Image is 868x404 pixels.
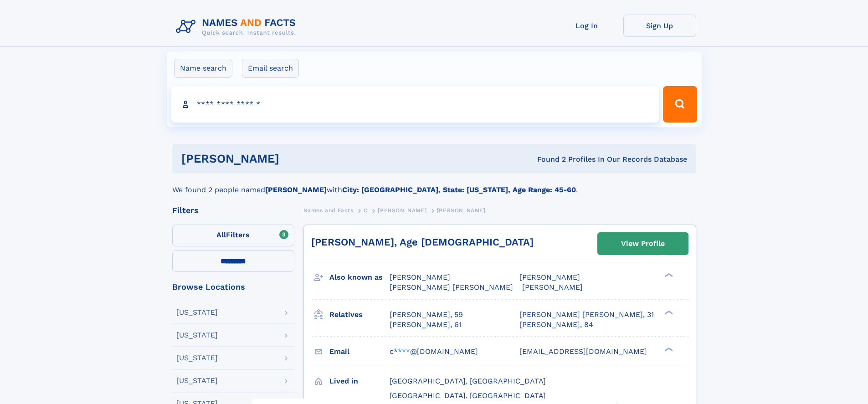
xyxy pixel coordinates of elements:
[663,346,673,352] div: ❯
[176,377,218,384] div: [US_STATE]
[265,185,327,194] b: [PERSON_NAME]
[519,310,654,320] a: [PERSON_NAME] [PERSON_NAME], 31
[550,15,623,37] a: Log In
[378,205,426,216] a: [PERSON_NAME]
[408,154,687,164] div: Found 2 Profiles In Our Records Database
[390,310,463,320] a: [PERSON_NAME], 59
[519,320,593,330] a: [PERSON_NAME], 84
[364,205,368,216] a: C
[663,86,697,123] button: Search Button
[181,153,408,164] h1: [PERSON_NAME]
[242,59,299,78] label: Email search
[176,354,218,362] div: [US_STATE]
[437,207,486,214] span: [PERSON_NAME]
[519,347,647,356] span: [EMAIL_ADDRESS][DOMAIN_NAME]
[172,206,294,215] div: Filters
[176,309,218,316] div: [US_STATE]
[176,332,218,339] div: [US_STATE]
[216,230,226,239] span: All
[390,283,513,291] span: [PERSON_NAME] [PERSON_NAME]
[390,273,450,281] span: [PERSON_NAME]
[174,59,232,78] label: Name search
[390,320,462,330] a: [PERSON_NAME], 61
[390,377,546,385] span: [GEOGRAPHIC_DATA], [GEOGRAPHIC_DATA]
[378,207,426,214] span: [PERSON_NAME]
[598,233,688,255] a: View Profile
[342,185,576,194] b: City: [GEOGRAPHIC_DATA], State: [US_STATE], Age Range: 45-60
[364,207,368,214] span: C
[519,273,580,281] span: [PERSON_NAME]
[329,373,390,389] h3: Lived in
[623,15,696,37] a: Sign Up
[172,15,303,39] img: Logo Names and Facts
[303,205,354,216] a: Names and Facts
[663,309,673,315] div: ❯
[172,174,696,195] div: We found 2 people named with .
[390,391,546,400] span: [GEOGRAPHIC_DATA], [GEOGRAPHIC_DATA]
[171,86,659,123] input: search input
[311,236,534,248] a: [PERSON_NAME], Age [DEMOGRAPHIC_DATA]
[329,270,390,285] h3: Also known as
[329,307,390,322] h3: Relatives
[172,283,294,291] div: Browse Locations
[172,225,294,246] label: Filters
[663,272,673,278] div: ❯
[522,283,583,291] span: [PERSON_NAME]
[329,344,390,359] h3: Email
[621,233,665,254] div: View Profile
